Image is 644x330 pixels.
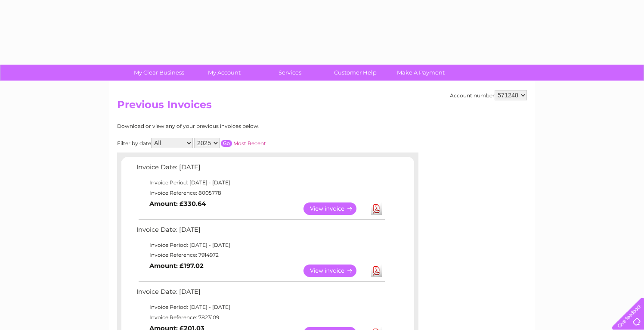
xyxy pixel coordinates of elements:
a: Customer Help [320,65,391,81]
div: Filter by date [117,138,343,148]
td: Invoice Reference: 7823109 [134,312,386,323]
a: Most Recent [233,140,266,146]
td: Invoice Period: [DATE] - [DATE] [134,302,386,312]
h2: Previous Invoices [117,99,527,115]
a: View [303,265,367,277]
a: View [303,202,367,215]
div: Account number [450,90,527,100]
td: Invoice Date: [DATE] [134,162,386,177]
div: Download or view any of your previous invoices below. [117,123,343,129]
a: Make A Payment [385,65,456,81]
td: Invoice Period: [DATE] - [DATE] [134,177,386,188]
b: Amount: £197.02 [149,262,204,270]
td: Invoice Date: [DATE] [134,224,386,240]
a: Services [254,65,325,81]
a: My Clear Business [124,65,195,81]
td: Invoice Period: [DATE] - [DATE] [134,240,386,250]
td: Invoice Reference: 7914972 [134,250,386,260]
td: Invoice Reference: 8005778 [134,188,386,198]
a: Download [371,265,382,277]
a: Download [371,202,382,215]
td: Invoice Date: [DATE] [134,286,386,302]
a: My Account [189,65,260,81]
b: Amount: £330.64 [149,200,206,208]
